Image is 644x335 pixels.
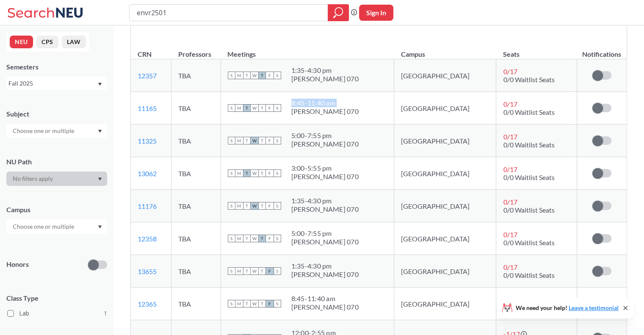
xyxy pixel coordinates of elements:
td: [GEOGRAPHIC_DATA] [394,222,496,255]
div: [PERSON_NAME] 070 [291,107,359,116]
a: 12357 [138,72,157,80]
span: F [266,267,274,275]
span: W [251,104,258,112]
span: S [228,104,235,112]
span: W [251,202,258,210]
span: M [235,300,243,307]
span: 0 / 17 [503,230,517,238]
span: W [251,267,258,275]
td: TBA [171,288,221,320]
div: [PERSON_NAME] 070 [291,270,359,279]
span: M [235,72,243,79]
a: 12358 [138,235,157,243]
span: W [251,169,258,177]
span: T [258,169,266,177]
span: M [235,104,243,112]
span: F [266,235,274,242]
span: Class Type [6,293,107,303]
div: Semesters [6,62,107,72]
th: Seats [496,41,577,59]
span: W [251,235,258,242]
span: T [258,72,266,79]
td: TBA [171,92,221,125]
a: Leave a testimonial [569,304,619,311]
span: S [228,169,235,177]
div: [PERSON_NAME] 070 [291,172,359,181]
td: TBA [171,190,221,222]
span: 1 [104,309,107,318]
button: Sign In [359,5,393,21]
span: S [274,72,281,79]
svg: magnifying glass [333,7,343,19]
div: NU Path [6,157,107,166]
span: 0/0 Waitlist Seats [503,75,554,83]
td: [GEOGRAPHIC_DATA] [394,125,496,157]
div: [PERSON_NAME] 070 [291,75,359,83]
span: T [243,202,251,210]
div: magnifying glass [328,4,349,21]
span: 0/0 Waitlist Seats [503,173,554,181]
div: 5:00 - 7:55 pm [291,229,359,238]
span: S [228,72,235,79]
div: 1:35 - 4:30 pm [291,197,359,205]
span: M [235,169,243,177]
span: S [228,202,235,210]
div: CRN [138,50,152,59]
span: 0 / 17 [503,263,517,271]
th: Meetings [221,41,394,59]
div: Campus [6,205,107,214]
span: 0 / 17 [503,133,517,141]
span: S [228,267,235,275]
span: T [243,267,251,275]
span: T [243,300,251,307]
span: We need your help! [516,305,619,311]
div: Fall 2025Dropdown arrow [6,77,107,90]
td: TBA [171,59,221,92]
input: Choose one or multiple [8,221,80,232]
span: T [243,137,251,144]
span: T [258,300,266,307]
button: CPS [36,36,58,48]
p: Honors [6,260,29,269]
span: 0 / 17 [503,165,517,173]
span: S [274,267,281,275]
span: F [266,300,274,307]
span: 0 / 17 [503,100,517,108]
input: Choose one or multiple [8,126,80,136]
svg: Dropdown arrow [98,130,102,133]
div: 8:45 - 11:40 am [291,294,359,303]
span: T [243,235,251,242]
td: TBA [171,222,221,255]
a: 11176 [138,202,157,210]
div: 1:35 - 4:30 pm [291,262,359,270]
span: S [228,137,235,144]
span: W [251,72,258,79]
span: F [266,202,274,210]
span: 0 / 17 [503,67,517,75]
svg: Dropdown arrow [98,83,102,86]
span: S [228,235,235,242]
span: S [274,104,281,112]
span: S [274,137,281,144]
span: T [258,137,266,144]
span: 0 / 17 [503,296,517,304]
span: F [266,169,274,177]
td: [GEOGRAPHIC_DATA] [394,288,496,320]
span: 0/0 Waitlist Seats [503,108,554,116]
td: [GEOGRAPHIC_DATA] [394,190,496,222]
th: Campus [394,41,496,59]
div: [PERSON_NAME] 070 [291,140,359,148]
span: T [258,202,266,210]
div: Dropdown arrow [6,124,107,138]
th: Professors [171,41,221,59]
div: 8:45 - 11:40 am [291,99,359,107]
div: Subject [6,109,107,119]
span: 0 / 17 [503,198,517,206]
div: Dropdown arrow [6,172,107,186]
span: T [243,72,251,79]
span: F [266,72,274,79]
td: [GEOGRAPHIC_DATA] [394,157,496,190]
span: S [274,202,281,210]
a: 12365 [138,300,157,308]
div: Dropdown arrow [6,219,107,234]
